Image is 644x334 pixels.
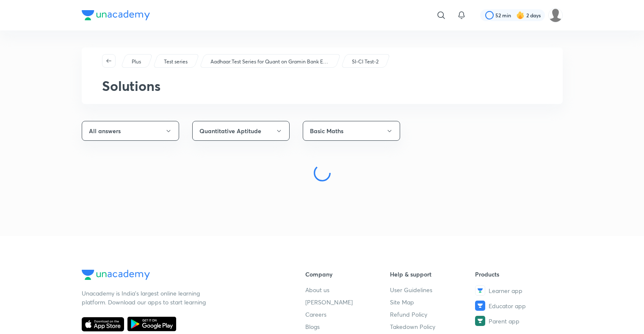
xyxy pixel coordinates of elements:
p: SI-CI Test-2 [352,58,379,66]
a: Parent app [475,316,560,326]
a: Aadhaar:Test Series for Quant on Gramin Bank Exams [DATE]-[DATE] [209,58,330,66]
h6: Help & support [390,270,475,279]
img: Parent app [475,316,485,326]
h2: Solutions [102,78,542,94]
a: Plus [130,58,142,66]
a: Takedown Policy [390,322,475,331]
span: Learner app [489,286,522,295]
img: Learner app [475,285,485,296]
a: About us [305,285,390,294]
a: Refund Policy [390,310,475,319]
a: SI-CI Test-2 [350,58,380,66]
a: Educator app [475,301,560,311]
img: streak [516,11,525,19]
button: Quantitative Aptitude [192,121,290,141]
p: Plus [132,58,141,66]
p: Aadhaar:Test Series for Quant on Gramin Bank Exams [DATE]-[DATE] [210,58,329,66]
h6: Company [305,270,390,279]
span: Careers [305,310,326,319]
img: Company Logo [82,10,150,20]
img: shruti garg [548,8,563,22]
p: Unacademy is India’s largest online learning platform. Download our apps to start learning [82,289,209,307]
a: Test series [162,58,189,66]
a: Careers [305,310,390,319]
button: All answers [82,121,179,141]
p: Test series [164,58,188,66]
a: User Guidelines [390,285,475,294]
a: Company Logo [82,270,278,282]
span: Parent app [489,317,520,326]
a: [PERSON_NAME] [305,298,390,307]
a: Blogs [305,322,390,331]
a: Site Map [390,298,475,307]
h6: Products [475,270,560,279]
img: Educator app [475,301,485,311]
span: Educator app [489,301,526,310]
button: Basic Maths [303,121,400,141]
img: Company Logo [82,270,150,280]
a: Learner app [475,285,560,296]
